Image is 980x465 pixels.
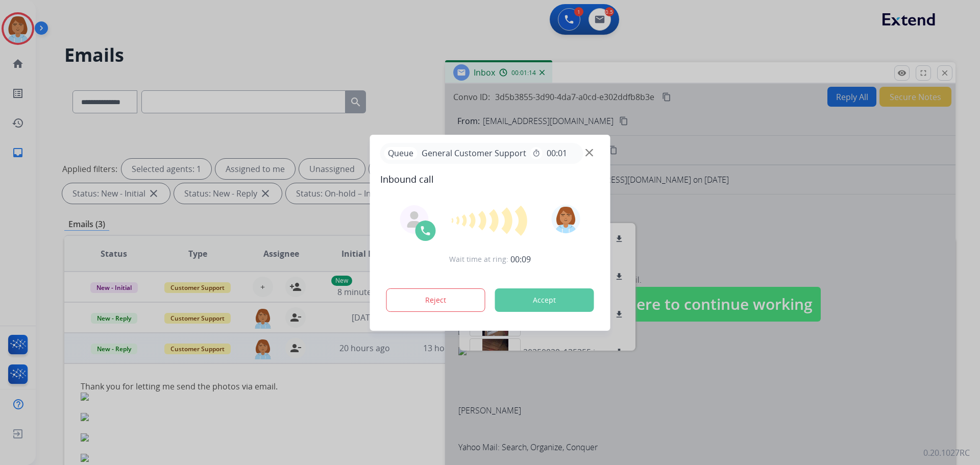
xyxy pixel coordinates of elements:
img: call-icon [420,225,432,237]
img: agent-avatar [406,211,423,228]
span: General Customer Support [418,147,530,159]
span: 00:09 [510,253,531,265]
p: Queue [384,147,418,160]
img: avatar [551,205,580,233]
p: 0.20.1027RC [923,447,970,459]
mat-icon: timer [532,149,541,157]
span: Wait time at ring: [449,254,508,264]
button: Reject [386,288,485,312]
span: Inbound call [380,172,600,186]
button: Accept [495,288,594,312]
span: 00:01 [547,147,567,159]
img: close-button [585,149,593,156]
